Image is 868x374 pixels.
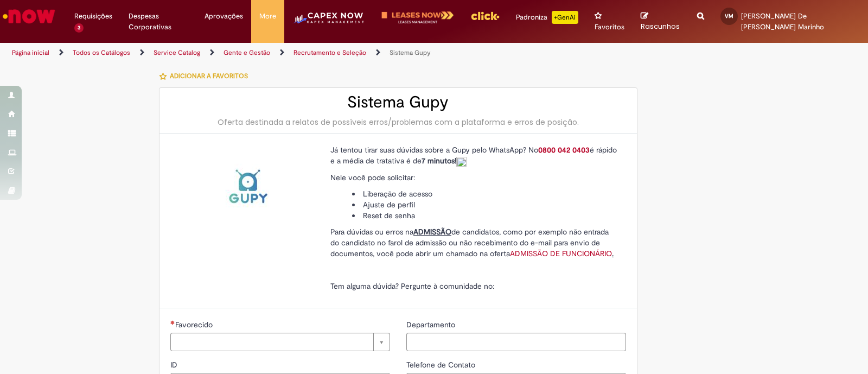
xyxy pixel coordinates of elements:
[12,48,49,57] a: Página inicial
[510,249,612,258] a: ADMISSÃO DE FUNCIONÁRIO
[352,210,618,221] li: Reset de senha
[170,72,248,80] span: Adicionar a Favoritos
[422,156,467,166] strong: 7 minutos!
[73,48,130,57] a: Todos os Catálogos
[8,43,571,63] ul: Trilhas de página
[129,11,188,33] span: Despesas Corporativas
[330,172,618,183] p: Nele você pode solicitar:
[292,11,365,33] img: CapexLogo5.png
[170,333,390,351] a: Limpar campo Favorecido
[406,320,457,329] span: Departamento
[293,48,366,57] a: Recrutamento e Seleção
[595,22,624,33] span: Favoritos
[470,8,500,24] img: click_logo_yellow_360x200.png
[516,11,578,24] div: Padroniza
[413,227,451,237] span: ADMISSÃO
[217,155,275,211] img: Sistema Gupy
[205,11,243,22] span: Aprovações
[330,281,618,291] p: Tem alguma dúvida? Pergunte à comunidade no:
[406,333,626,351] input: Departamento
[259,11,276,22] span: More
[330,226,618,259] p: Para dúvidas ou erros na de candidatos, como por exemplo não entrada do candidato no farol de adm...
[538,145,590,155] a: 0800 042 0403
[74,23,84,33] span: 3
[612,249,614,258] span: .
[456,157,467,167] img: sys_attachment.do
[552,11,578,24] p: +GenAi
[224,48,270,57] a: Gente e Gestão
[170,360,180,370] span: ID
[1,5,57,27] img: ServiceNow
[74,11,112,22] span: Requisições
[406,360,477,370] span: Telefone de Contato
[381,11,454,24] img: logo-leases-transp-branco.png
[641,11,681,31] a: Rascunhos
[170,93,626,111] h2: Sistema Gupy
[741,11,824,31] span: [PERSON_NAME] De [PERSON_NAME] Marinho
[170,117,626,128] div: Oferta destinada a relatos de possíveis erros/problemas com a plataforma e erros de posição.
[154,48,200,57] a: Service Catalog
[352,188,618,199] li: Liberação de acesso
[641,21,680,31] span: Rascunhos
[725,12,733,20] span: VM
[170,320,175,325] span: Necessários
[159,65,254,87] button: Adicionar a Favoritos
[175,320,215,329] span: Necessários - Favorecido
[352,199,618,210] li: Ajuste de perfil
[330,144,618,167] p: Já tentou tirar suas dúvidas sobre a Gupy pelo WhatsApp? No é rápido e a média de tratativa é de
[390,48,431,57] a: Sistema Gupy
